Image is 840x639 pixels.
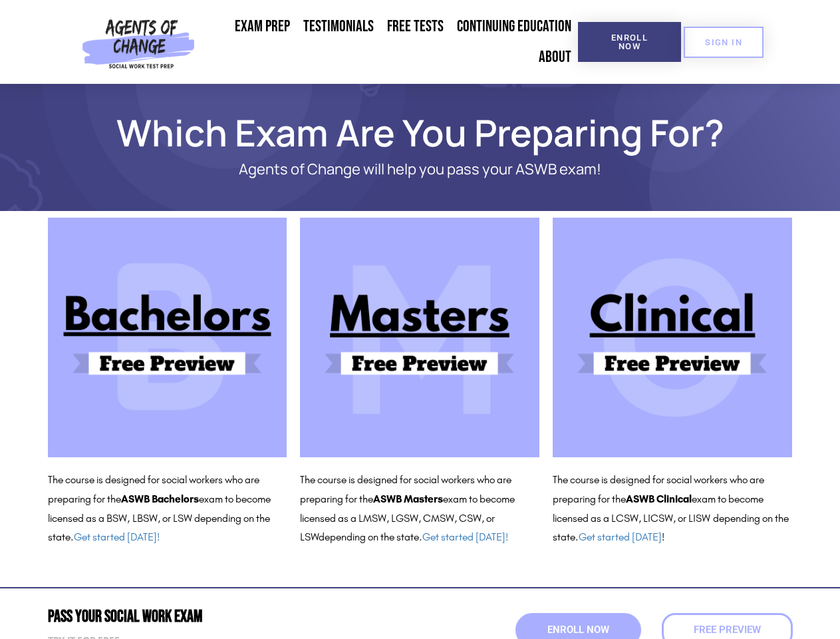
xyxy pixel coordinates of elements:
[575,531,664,543] span: . !
[626,493,692,505] b: ASWB Clinical
[450,11,578,42] a: Continuing Education
[694,625,761,635] span: Free Preview
[319,531,508,543] span: depending on the state.
[200,11,578,73] nav: Menu
[553,471,792,547] p: The course is designed for social workers who are preparing for the exam to become licensed as a ...
[380,11,450,42] a: Free Tests
[547,625,609,635] span: Enroll Now
[578,22,681,62] a: Enroll Now
[94,161,746,178] p: Agents of Change will help you pass your ASWB exam!
[121,493,199,505] b: ASWB Bachelors
[684,27,764,58] a: SIGN IN
[373,493,443,505] b: ASWB Masters
[300,471,539,547] p: The course is designed for social workers who are preparing for the exam to become licensed as a ...
[228,11,297,42] a: Exam Prep
[48,608,414,625] h2: Pass Your Social Work Exam
[74,531,160,543] a: Get started [DATE]!
[297,11,380,42] a: Testimonials
[599,33,660,51] span: Enroll Now
[579,531,662,543] a: Get started [DATE]
[705,38,742,47] span: SIGN IN
[532,42,578,73] a: About
[41,117,799,148] h1: Which Exam Are You Preparing For?
[48,471,287,547] p: The course is designed for social workers who are preparing for the exam to become licensed as a ...
[422,531,508,543] a: Get started [DATE]!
